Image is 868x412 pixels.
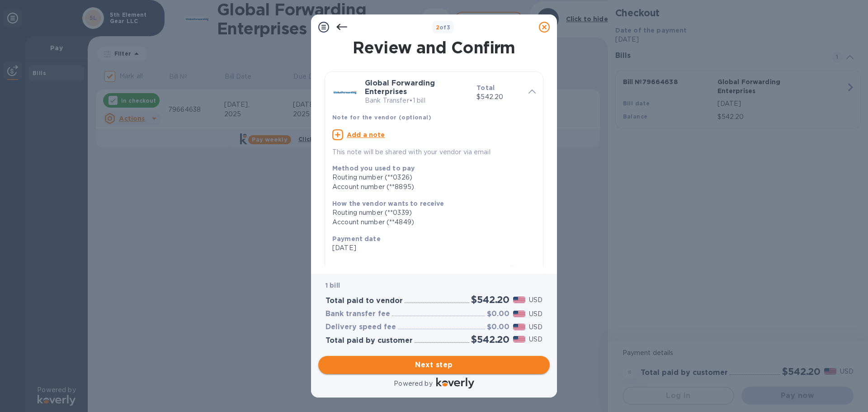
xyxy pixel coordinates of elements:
[325,323,396,331] h3: Delivery speed fee
[332,114,431,121] b: Note for the vendor (optional)
[487,323,509,331] h3: $0.00
[332,165,415,172] b: Method you used to pay
[332,79,536,157] div: Global Forwarding EnterprisesBank Transfer•1 billTotal$542.20Note for the vendor (optional)Add a ...
[325,297,403,305] h3: Total paid to vendor
[471,294,509,305] h2: $542.20
[332,173,528,182] div: Routing number (**0326)
[471,334,509,345] h2: $542.20
[325,282,340,289] b: 1 bill
[513,297,525,303] img: USD
[529,335,542,344] p: USD
[507,265,518,276] span: 1
[332,208,528,218] div: Routing number (**0339)
[365,96,469,105] p: Bank Transfer • 1 bill
[332,235,381,242] b: Payment date
[436,24,439,31] span: 2
[436,378,474,388] img: Logo
[513,311,525,317] img: USD
[332,218,528,227] div: Account number (**4849)
[332,182,528,192] div: Account number (**8895)
[476,92,521,102] p: $542.20
[325,310,390,318] h3: Bank transfer fee
[476,84,495,91] b: Total
[487,310,509,318] h3: $0.00
[513,324,525,330] img: USD
[529,309,542,319] p: USD
[332,243,528,253] p: [DATE]
[513,336,525,342] img: USD
[325,336,413,345] h3: Total paid by customer
[332,200,444,207] b: How the vendor wants to receive
[318,356,550,374] button: Next step
[529,322,542,332] p: USD
[332,147,536,157] p: This note will be shared with your vendor via email
[394,379,432,388] p: Powered by
[436,24,451,31] b: of 3
[323,38,545,57] h1: Review and Confirm
[347,131,385,138] u: Add a note
[365,79,435,96] b: Global Forwarding Enterprises
[325,360,542,370] span: Next step
[529,295,542,305] p: USD
[332,265,496,274] h3: Bills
